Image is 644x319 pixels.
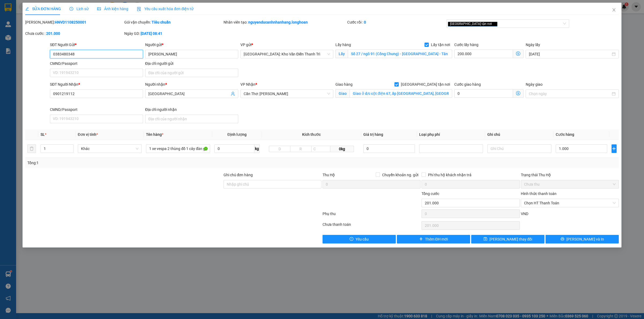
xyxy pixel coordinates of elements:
span: up [69,145,72,149]
span: clock-circle [69,7,73,11]
span: close-circle [613,201,616,205]
div: Trạng thái Thu Hộ [521,172,619,178]
span: [PHONE_NUMBER] [2,12,41,21]
label: Hình thức thanh toán [521,192,557,196]
th: Loại phụ phí [417,129,485,140]
label: Ghi chú đơn hàng [224,173,253,177]
span: Định lượng [228,132,247,137]
span: kg [254,144,260,153]
span: down [69,149,72,152]
span: Yêu cầu [356,236,369,242]
span: exclamation-circle [350,237,353,241]
div: Chưa thanh toán [322,222,421,231]
span: SỬA ĐƠN HÀNG [25,7,61,11]
strong: CSKH: [15,12,28,16]
div: Nhân viên tạo: [224,19,346,25]
span: [PERSON_NAME] thay đổi [489,236,532,242]
span: [PERSON_NAME] và In [566,236,604,242]
input: Cước lấy hàng [454,50,513,58]
span: Lấy [335,50,348,58]
th: Ghi chú [485,129,553,140]
div: Địa chỉ người nhận [145,107,238,112]
div: Ngày GD: [124,31,222,36]
span: 0kg [330,146,354,152]
span: Lấy hàng [335,43,351,47]
input: Cước giao hàng [454,89,513,98]
div: Địa chỉ người gửi [145,61,238,66]
span: Hà Nội: Kho Văn Điển Thanh Trì [244,50,330,58]
label: Cước giao hàng [454,82,481,87]
div: Gói vận chuyển: [124,19,222,25]
b: [DATE] 08:41 [141,31,162,36]
span: Cần Thơ: Kho Ninh Kiều [244,90,330,98]
button: printer[PERSON_NAME] và In [546,235,619,243]
button: save[PERSON_NAME] thay đổi [471,235,544,243]
span: plus [612,147,616,151]
span: VND [521,212,528,216]
div: Người gửi [145,42,238,48]
input: Ghi Chú [487,144,551,153]
button: plusThêm ĐH mới [397,235,470,243]
span: Phí thu hộ khách nhận trả [426,172,474,178]
span: Giao [335,89,350,98]
span: edit [25,7,29,11]
span: Chuyển khoản ng. gửi [380,172,420,178]
input: Địa chỉ của người gửi [145,69,238,77]
input: VD: Bàn, Ghế [146,144,210,153]
div: Tổng: 1 [27,160,248,166]
span: Giao hàng [335,82,353,87]
span: Mã đơn: HNVD1108250046 [2,29,83,36]
span: close [612,8,616,12]
span: dollar-circle [516,91,520,95]
div: VP gửi [240,42,334,48]
span: CÔNG TY TNHH CHUYỂN PHÁT NHANH BẢO AN [42,12,107,21]
span: Yêu cầu xuất hóa đơn điện tử [137,7,193,11]
span: [GEOGRAPHIC_DATA] tận nơi [399,81,452,87]
b: 0 [364,20,366,24]
span: plus [419,237,423,241]
span: printer [561,237,564,241]
input: Ghi chú đơn hàng [224,180,321,189]
b: nguyenducanhnhanhang.longhoan [248,20,308,24]
span: Lấy tận nơi [429,42,452,48]
b: 201.000 [46,31,60,36]
span: Kích thước [302,132,321,137]
button: plus [612,144,617,153]
span: Thêm ĐH mới [425,236,448,242]
span: Thu Hộ [323,173,335,177]
img: icon [137,7,141,11]
span: Giá trị hàng [363,132,383,137]
span: picture [97,7,101,11]
div: SĐT Người Nhận [50,81,143,87]
input: Lấy tận nơi [348,50,452,58]
label: Ngày lấy [526,43,540,47]
span: Đơn vị tính [78,132,98,137]
input: R [290,146,312,152]
div: CMND/Passport [50,61,143,66]
span: [GEOGRAPHIC_DATA] tận nơi [448,22,497,27]
span: close [493,22,495,25]
div: [PERSON_NAME]: [25,19,123,25]
span: Lịch sử [69,7,89,11]
span: SL [41,132,45,137]
span: user-add [231,92,235,96]
input: C [311,146,331,152]
b: Tiêu chuẩn [152,20,171,24]
span: Increase Value [67,145,73,149]
span: Decrease Value [67,149,73,153]
div: Người nhận [145,81,238,87]
button: Close [606,3,621,18]
label: Cước lấy hàng [454,43,478,47]
span: Tên hàng [146,132,163,137]
div: Phụ thu [322,211,421,220]
span: Chọn HT Thanh Toán [524,199,616,207]
button: exclamation-circleYêu cầu [323,235,396,243]
div: SĐT Người Gửi [50,42,143,48]
span: Tổng cước [422,192,439,196]
strong: PHIẾU DÁN LÊN HÀNG [38,2,108,10]
label: Ngày giao [526,82,543,87]
input: D [269,146,290,152]
span: Cước hàng [556,132,574,137]
div: Cước rồi : [347,19,445,25]
input: Giao tận nơi [350,89,452,98]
